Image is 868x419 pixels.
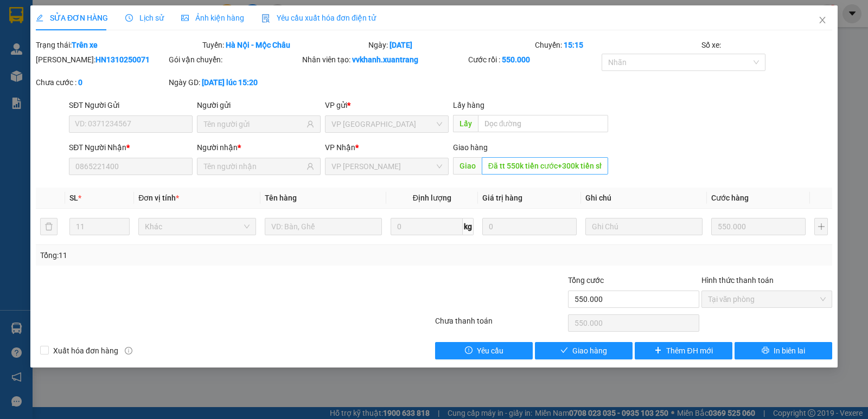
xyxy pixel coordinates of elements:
span: kg [463,218,474,235]
span: Yêu cầu [477,345,503,357]
span: Giao hàng [572,345,607,357]
button: plusThêm ĐH mới [635,342,732,359]
div: VP gửi [325,99,449,111]
span: picture [181,14,189,22]
th: Ghi chú [581,188,707,209]
span: plus [654,346,662,355]
span: Giá trị hàng [482,194,522,202]
span: Tại văn phòng [708,291,826,307]
input: Dọc đường [478,115,609,132]
b: vvkhanh.xuantrang [352,55,418,64]
span: Lấy hàng [453,101,484,109]
span: printer [762,346,769,355]
b: 15:15 [564,41,583,49]
button: printerIn biên lai [735,342,832,359]
button: checkGiao hàng [535,342,633,359]
div: Chưa thanh toán [434,315,567,334]
div: Trạng thái: [35,39,201,51]
span: Thêm ĐH mới [666,345,712,357]
button: delete [40,218,58,235]
span: Khác [145,218,249,235]
button: Close [807,5,838,36]
span: Ảnh kiện hàng [181,14,244,22]
span: exclamation-circle [465,346,473,355]
div: Nhân viên tạo: [302,54,467,66]
span: close [818,16,827,24]
b: Trên xe [72,41,98,49]
span: Đơn vị tính [138,194,179,202]
span: check [560,346,568,355]
div: Người gửi [197,99,321,111]
span: VP MỘC CHÂU [331,158,442,175]
div: SĐT Người Nhận [69,141,193,153]
span: info-circle [125,347,132,354]
div: SĐT Người Gửi [69,99,193,111]
span: Xuất hóa đơn hàng [49,345,123,357]
span: Yêu cầu xuất hóa đơn điện tử [261,14,376,22]
div: Tổng: 11 [40,249,336,261]
div: Số xe: [700,39,833,51]
button: plus [814,218,828,235]
div: Người nhận [197,141,321,153]
b: [DATE] lúc 15:20 [202,78,258,87]
b: HN1310250071 [95,55,150,64]
span: clock-circle [125,14,133,22]
div: Chưa cước : [36,76,167,88]
span: VP HÀ NỘI [331,116,442,132]
div: Chuyến: [534,39,700,51]
div: Cước rồi : [468,54,599,66]
span: Giao hàng [453,143,488,152]
span: Giao [453,157,482,175]
div: Ngày: [367,39,534,51]
label: Hình thức thanh toán [701,276,774,285]
button: exclamation-circleYêu cầu [435,342,533,359]
span: Tổng cước [568,276,604,285]
span: SỬA ĐƠN HÀNG [36,14,108,22]
img: icon [261,14,270,23]
span: VP Nhận [325,143,355,152]
span: SL [69,194,78,202]
div: Tuyến: [201,39,368,51]
b: 550.000 [502,55,530,64]
div: Gói vận chuyển: [169,54,299,66]
input: Tên người gửi [203,118,304,130]
span: Lấy [453,115,478,132]
input: VD: Bàn, Ghế [265,218,382,235]
span: Tên hàng [265,194,297,202]
span: user [307,120,314,128]
div: [PERSON_NAME]: [36,54,167,66]
span: In biên lai [774,345,805,357]
div: Ngày GD: [169,76,299,88]
span: user [307,163,314,170]
input: 0 [711,218,806,235]
b: 0 [78,78,82,87]
span: edit [36,14,43,22]
b: Hà Nội - Mộc Châu [226,41,290,49]
span: Cước hàng [711,194,749,202]
span: Lịch sử [125,14,164,22]
input: Dọc đường [482,157,609,175]
input: 0 [482,218,577,235]
b: [DATE] [390,41,412,49]
input: Ghi Chú [585,218,703,235]
input: Tên người nhận [203,160,304,172]
span: Định lượng [413,194,451,202]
